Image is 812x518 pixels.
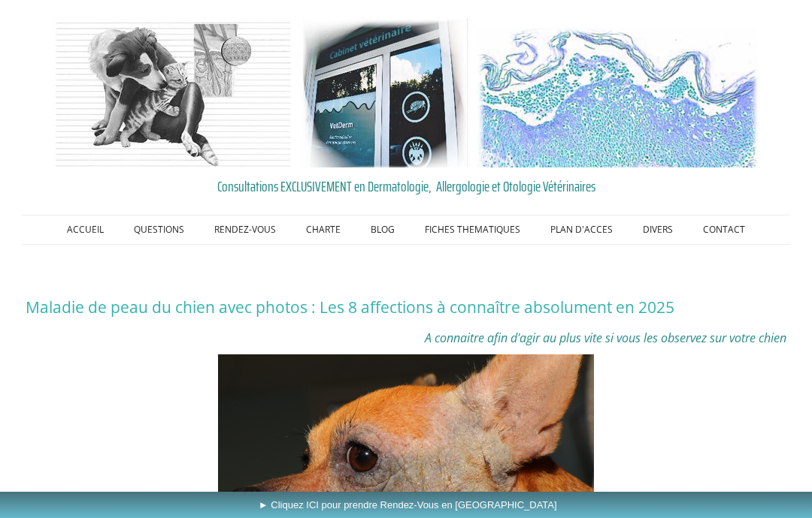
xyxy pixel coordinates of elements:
h1: Maladie de peau du chien avec photos : Les 8 affections à connaître absolument en 2025 [26,297,787,317]
span: A connaitre afin d'agir au plus vite si vous les observez sur votre chien [425,330,786,346]
a: FICHES THEMATIQUES [410,215,535,244]
span: ► Cliquez ICI pour prendre Rendez-Vous en [GEOGRAPHIC_DATA] [259,499,557,510]
a: DIVERS [628,215,688,244]
a: CONTACT [688,215,760,244]
a: QUESTIONS [119,215,199,244]
a: Consultations EXCLUSIVEMENT en Dermatologie, Allergologie et Otologie Vétérinaires [26,175,787,197]
a: BLOG [356,215,410,244]
a: CHARTE [291,215,356,244]
a: PLAN D'ACCES [535,215,628,244]
a: RENDEZ-VOUS [199,215,291,244]
a: ACCUEIL [52,215,119,244]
